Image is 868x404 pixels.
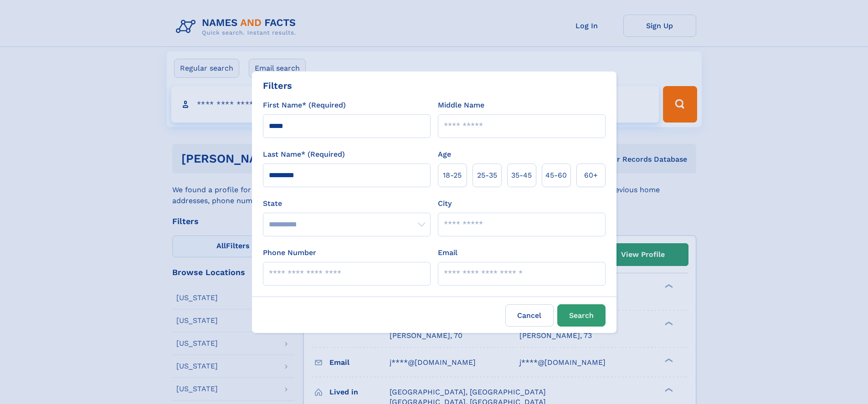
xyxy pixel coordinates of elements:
[557,304,606,327] button: Search
[263,149,345,160] label: Last Name* (Required)
[438,100,484,111] label: Middle Name
[511,170,532,181] span: 35‑45
[443,170,462,181] span: 18‑25
[584,170,598,181] span: 60+
[263,79,292,92] div: Filters
[505,304,554,327] label: Cancel
[263,100,346,111] label: First Name* (Required)
[438,149,451,160] label: Age
[438,247,457,258] label: Email
[263,198,431,209] label: State
[263,247,316,258] label: Phone Number
[477,170,497,181] span: 25‑35
[545,170,567,181] span: 45‑60
[438,198,452,209] label: City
